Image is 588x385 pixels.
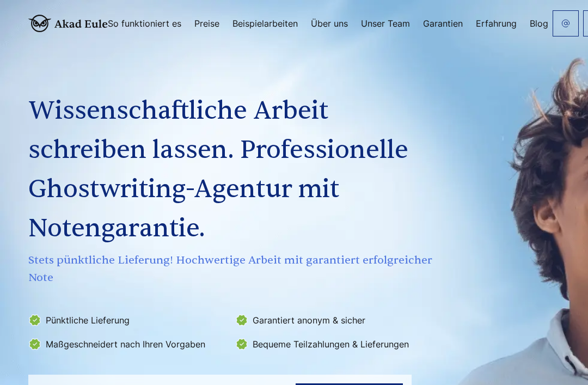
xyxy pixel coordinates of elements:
li: Garantiert anonym & sicher [235,311,436,329]
span: Stets pünktliche Lieferung! Hochwertige Arbeit mit garantiert erfolgreicher Note [28,252,438,286]
a: Beispielarbeiten [232,19,298,28]
li: Pünktliche Lieferung [28,311,229,329]
a: Garantien [423,19,463,28]
a: Preise [194,19,219,28]
a: Über uns [311,19,348,28]
a: Blog [530,19,548,28]
img: logo [28,15,108,32]
h1: Wissenschaftliche Arbeit schreiben lassen. Professionelle Ghostwriting-Agentur mit Notengarantie. [28,91,438,248]
li: Maßgeschneidert nach Ihren Vorgaben [28,335,229,353]
img: email [561,19,570,28]
a: So funktioniert es [108,19,181,28]
a: Erfahrung [476,19,517,28]
li: Bequeme Teilzahlungen & Lieferungen [235,335,436,353]
a: Unser Team [361,19,410,28]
